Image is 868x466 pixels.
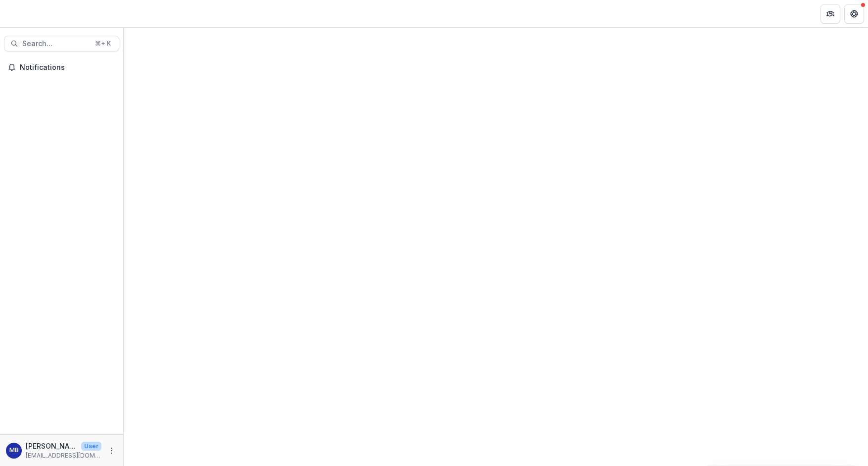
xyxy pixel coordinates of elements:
[26,441,77,451] p: [PERSON_NAME]
[105,445,117,457] button: More
[4,59,119,75] button: Notifications
[22,40,89,48] span: Search...
[820,4,840,24] button: Partners
[4,36,119,52] button: Search...
[9,447,19,454] div: Melissa Bemel
[128,6,170,21] nav: breadcrumb
[93,38,113,49] div: ⌘ + K
[20,63,115,72] span: Notifications
[26,451,101,460] p: [EMAIL_ADDRESS][DOMAIN_NAME]
[844,4,864,24] button: Get Help
[81,442,101,451] p: User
